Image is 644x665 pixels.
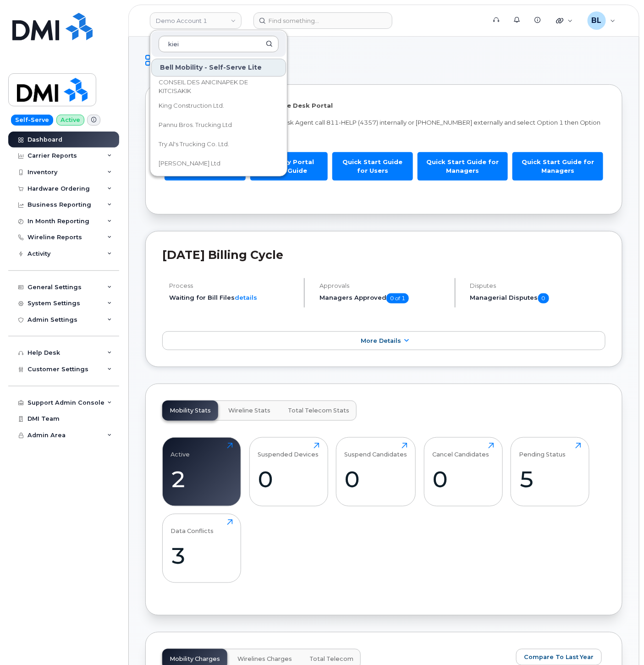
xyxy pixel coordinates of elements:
[171,542,233,569] div: 3
[171,519,214,534] div: Data Conflicts
[162,248,605,262] h2: [DATE] Billing Cycle
[432,466,494,493] div: 0
[309,656,353,663] span: Total Telecom
[345,443,407,501] a: Suspend Candidates0
[319,282,446,289] h4: Approvals
[519,443,581,501] a: Pending Status5
[162,118,605,135] p: To speak with a Mobile Device Service Desk Agent call 811-HELP (4357) internally or [PHONE_NUMBER...
[538,293,549,303] span: 0
[258,466,319,493] div: 0
[159,36,279,52] input: Search
[258,443,319,501] a: Suspended Devices0
[258,443,319,458] div: Suspended Devices
[432,443,494,501] a: Cancel Candidates0
[159,78,264,96] span: CONSEIL DES ANICINAPEK DE KITCISAKIK
[151,77,286,96] a: CONSEIL DES ANICINAPEK DE KITCISAKIK
[171,443,233,501] a: Active2
[361,337,401,344] span: More Details
[470,293,606,303] h5: Managerial Disputes
[159,140,229,149] span: Try Al's Trucking Co. Ltd.
[418,152,508,180] a: Quick Start Guide for Managers
[235,294,257,301] a: details
[171,519,233,578] a: Data Conflicts3
[345,466,407,493] div: 0
[162,101,605,110] p: Welcome to the Mobile Device Service Desk Portal
[151,154,286,173] a: [PERSON_NAME] Ltd
[432,443,489,458] div: Cancel Candidates
[288,407,349,414] span: Total Telecom Stats
[151,59,286,77] div: Bell Mobility - Self-Serve Lite
[345,443,407,458] div: Suspend Candidates
[237,656,292,663] span: Wirelines Charges
[169,293,296,302] li: Waiting for Bill Files
[169,282,296,289] h4: Process
[512,152,603,180] a: Quick Start Guide for Managers
[519,466,581,493] div: 5
[151,116,286,134] a: Pannu Bros. Trucking Ltd
[171,443,190,458] div: Active
[524,653,594,662] span: Compare To Last Year
[159,121,232,130] span: Pannu Bros. Trucking Ltd
[332,152,413,180] a: Quick Start Guide for Users
[159,159,220,168] span: [PERSON_NAME] Ltd
[159,101,224,110] span: King Construction Ltd.
[386,293,409,303] span: 0 of 1
[151,97,286,115] a: King Construction Ltd.
[228,407,270,414] span: Wireline Stats
[470,282,606,289] h4: Disputes
[519,443,566,458] div: Pending Status
[250,152,328,180] a: Mobility Portal User Guide
[319,293,446,303] h5: Managers Approved
[171,466,233,493] div: 2
[151,135,286,154] a: Try Al's Trucking Co. Ltd.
